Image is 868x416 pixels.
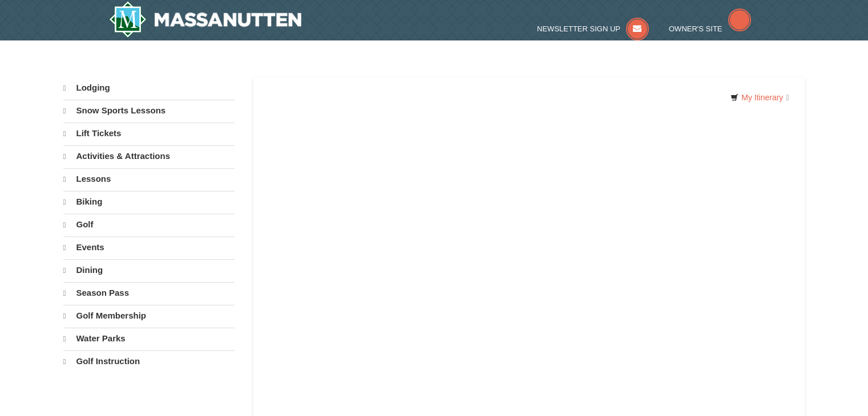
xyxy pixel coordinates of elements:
a: Dining [63,259,235,281]
a: Massanutten Resort [109,1,302,38]
a: Water Parks [63,328,235,349]
span: Newsletter Sign Up [537,25,620,33]
a: Events [63,236,235,258]
a: Biking [63,191,235,213]
a: Lift Tickets [63,123,235,144]
a: Newsletter Sign Up [537,25,649,33]
a: Season Pass [63,282,235,304]
a: My Itinerary [723,89,796,106]
img: Massanutten Resort Logo [109,1,302,38]
span: Owner's Site [669,25,722,33]
a: Owner's Site [669,25,751,33]
a: Golf Instruction [63,350,235,372]
a: Golf [63,214,235,235]
a: Activities & Attractions [63,145,235,167]
a: Golf Membership [63,305,235,327]
a: Lessons [63,168,235,190]
a: Lodging [63,78,235,99]
a: Snow Sports Lessons [63,100,235,121]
